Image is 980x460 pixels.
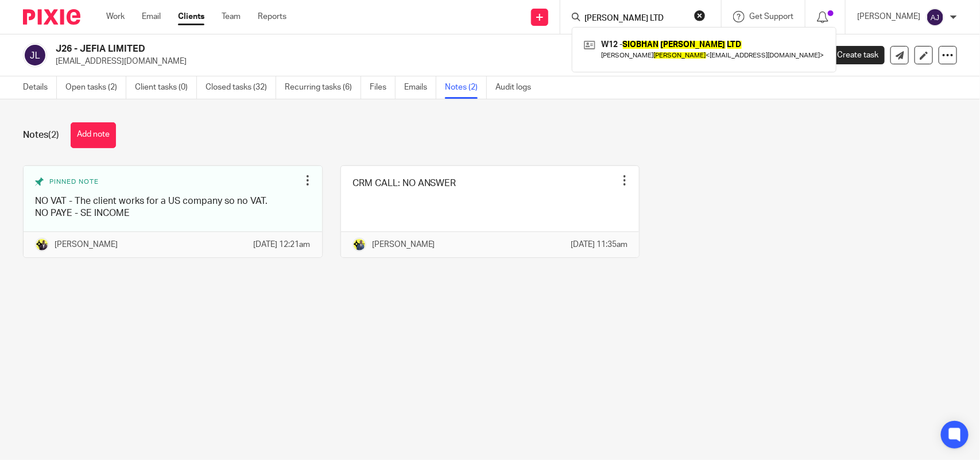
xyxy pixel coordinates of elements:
[857,11,920,22] p: [PERSON_NAME]
[23,76,57,99] a: Details
[749,13,793,21] span: Get Support
[106,11,125,22] a: Work
[142,11,161,22] a: Email
[818,46,885,64] a: Create task
[254,239,311,250] p: [DATE] 12:21am
[372,239,435,250] p: [PERSON_NAME]
[71,122,116,148] button: Add note
[353,238,366,252] img: Dennis-Starbridge.jpg
[56,43,652,55] h2: J26 - JEFIA LIMITED
[23,9,80,25] img: Pixie
[258,11,286,22] a: Reports
[56,56,801,67] p: [EMAIL_ADDRESS][DOMAIN_NAME]
[583,14,687,24] input: Search
[135,76,197,99] a: Client tasks (0)
[48,130,59,140] span: (2)
[404,76,436,99] a: Emails
[370,76,396,99] a: Files
[35,238,49,252] img: Yemi-Starbridge.jpg
[926,8,944,26] img: svg%3E
[495,76,540,99] a: Audit logs
[694,10,706,21] button: Clear
[285,76,361,99] a: Recurring tasks (6)
[445,76,487,99] a: Notes (2)
[55,239,118,250] p: [PERSON_NAME]
[35,177,299,187] div: Pinned note
[23,43,47,67] img: svg%3E
[65,76,126,99] a: Open tasks (2)
[206,76,276,99] a: Closed tasks (32)
[222,11,241,22] a: Team
[178,11,204,22] a: Clients
[571,239,627,250] p: [DATE] 11:35am
[23,129,59,141] h1: Notes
